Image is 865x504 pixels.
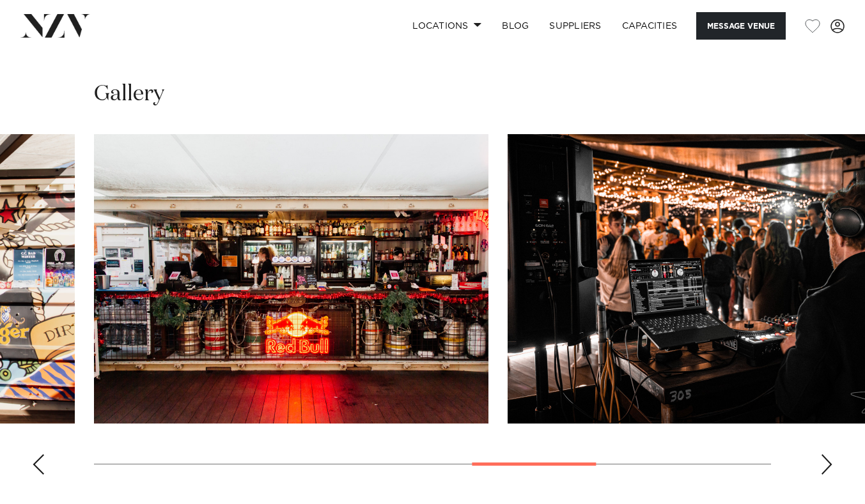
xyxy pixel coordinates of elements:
img: nzv-logo.png [20,14,90,37]
a: Locations [402,12,492,40]
a: SUPPLIERS [539,12,611,40]
h2: Gallery [94,80,164,109]
a: Capacities [612,12,688,40]
a: BLOG [492,12,539,40]
swiper-slide: 6 / 9 [94,134,488,424]
button: Message Venue [696,12,786,40]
